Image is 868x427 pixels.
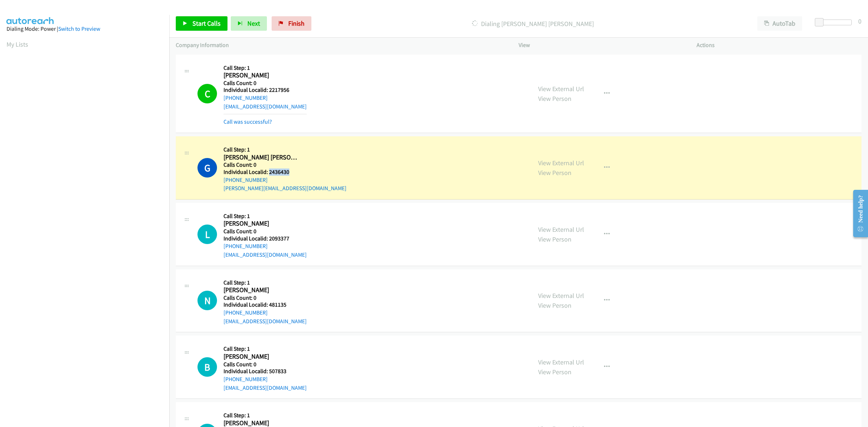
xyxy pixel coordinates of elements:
a: [EMAIL_ADDRESS][DOMAIN_NAME] [224,251,307,258]
h5: Calls Count: 0 [224,161,346,168]
h1: L [197,225,217,244]
p: Dialing [PERSON_NAME] [PERSON_NAME] [321,19,744,29]
p: Company Information [176,41,506,50]
a: [PHONE_NUMBER] [224,309,268,316]
div: The call is yet to be attempted [197,291,217,310]
h5: Call Step: 1 [224,279,307,286]
h1: B [197,357,217,377]
a: [EMAIL_ADDRESS][DOMAIN_NAME] [224,318,307,325]
h5: Individual Localid: 2217956 [224,86,307,94]
h5: Individual Localid: 481135 [224,301,307,308]
h5: Call Step: 1 [224,412,307,419]
h5: Individual Localid: 507833 [224,368,307,375]
div: The call is yet to be attempted [197,225,217,244]
iframe: Dialpad [7,56,169,399]
iframe: Resource Center [847,185,868,242]
h5: Calls Count: 0 [224,228,307,235]
h2: [PERSON_NAME] [224,286,298,294]
a: Call was successful? [224,118,272,125]
a: View External Url [538,159,584,167]
h2: [PERSON_NAME] [224,219,298,228]
h1: G [197,158,217,178]
span: Start Calls [192,19,221,27]
p: Actions [697,41,861,50]
a: View External Url [538,358,584,366]
h1: N [197,291,217,310]
a: [EMAIL_ADDRESS][DOMAIN_NAME] [224,384,307,391]
h5: Individual Localid: 2093377 [224,235,307,242]
span: Finish [288,19,305,27]
h1: C [197,84,217,103]
a: Start Calls [176,16,227,31]
a: [PHONE_NUMBER] [224,376,268,383]
span: Next [247,19,260,27]
h5: Individual Localid: 2436430 [224,168,346,176]
a: [PHONE_NUMBER] [224,176,268,183]
h5: Calls Count: 0 [224,294,307,302]
a: Finish [272,16,311,31]
a: [PHONE_NUMBER] [224,94,268,101]
button: Next [231,16,267,31]
a: My Lists [7,40,28,48]
div: The call is yet to be attempted [197,357,217,377]
h5: Calls Count: 0 [224,361,307,368]
a: View External Url [538,85,584,93]
h5: Call Step: 1 [224,64,307,72]
a: View Person [538,368,571,376]
p: View [519,41,684,50]
a: [PERSON_NAME][EMAIL_ADDRESS][DOMAIN_NAME] [224,185,346,192]
a: View Person [538,235,571,243]
a: View Person [538,301,571,309]
a: [PHONE_NUMBER] [224,243,268,249]
div: 0 [858,16,861,26]
h5: Call Step: 1 [224,213,307,220]
h2: [PERSON_NAME] [224,71,298,80]
a: [EMAIL_ADDRESS][DOMAIN_NAME] [224,103,307,110]
h5: Call Step: 1 [224,345,307,353]
a: Switch to Preview [58,25,100,32]
h5: Call Step: 1 [224,146,346,153]
a: View Person [538,94,571,103]
a: View External Url [538,291,584,300]
h5: Calls Count: 0 [224,80,307,87]
h2: [PERSON_NAME] [224,353,298,361]
h2: [PERSON_NAME] [PERSON_NAME] [224,153,298,162]
div: Dialing Mode: Power | [7,25,163,33]
a: View External Url [538,225,584,234]
button: AutoTab [757,16,802,31]
a: View Person [538,168,571,177]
